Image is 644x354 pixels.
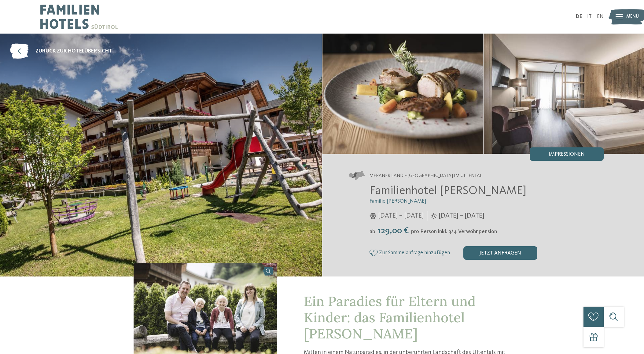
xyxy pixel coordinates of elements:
[370,199,426,204] span: Familie [PERSON_NAME]
[439,211,484,221] span: [DATE] – [DATE]
[370,185,526,197] span: Familienhotel [PERSON_NAME]
[411,229,497,234] span: pro Person inkl. 3/4 Verwöhnpension
[484,34,644,154] img: Ein idyllischer Urlaub im Familienhotel im Ultental
[597,14,604,19] a: EN
[304,293,476,342] span: Ein Paradies für Eltern und Kinder: das Familienhotel [PERSON_NAME]
[587,14,592,19] a: IT
[322,34,483,154] img: Ein idyllischer Urlaub im Familienhotel im Ultental
[376,226,410,235] span: 129,00 €
[576,14,582,19] a: DE
[626,13,639,20] span: Menü
[35,48,112,55] span: zurück zur Hotelübersicht
[431,213,437,219] i: Öffnungszeiten im Sommer
[379,250,450,256] span: Zur Sammelanfrage hinzufügen
[370,229,375,234] span: ab
[370,173,482,179] span: Meraner Land – [GEOGRAPHIC_DATA] im Ultental
[10,44,112,59] a: zurück zur Hotelübersicht
[463,246,537,260] div: jetzt anfragen
[378,211,424,221] span: [DATE] – [DATE]
[370,213,377,219] i: Öffnungszeiten im Winter
[549,152,585,157] span: Impressionen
